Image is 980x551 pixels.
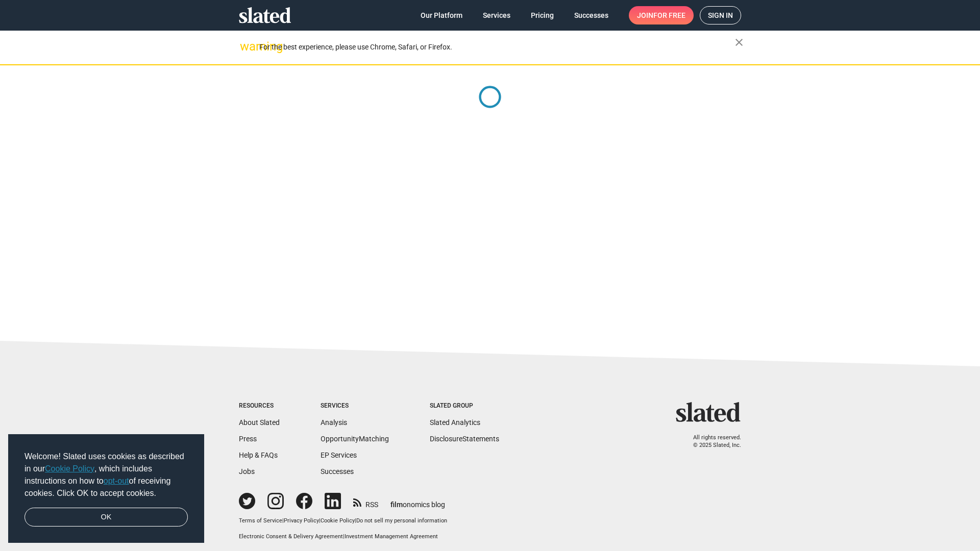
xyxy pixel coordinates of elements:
[430,418,480,427] a: Slated Analytics
[708,7,733,24] span: Sign in
[282,517,284,524] span: |
[321,451,357,459] a: EP Services
[353,494,378,510] a: RSS
[566,6,617,24] a: Successes
[356,517,447,525] button: Do not sell my personal information
[475,6,519,24] a: Services
[321,467,354,475] a: Successes
[319,517,321,524] span: |
[321,435,389,443] a: OpportunityMatching
[239,435,257,443] a: Press
[284,517,319,524] a: Privacy Policy
[321,418,347,427] a: Analysis
[430,435,499,443] a: DisclosureStatements
[239,418,280,427] a: About Slated
[390,500,403,509] span: film
[24,508,188,527] a: dismiss cookie message
[321,517,355,524] a: Cookie Policy
[8,434,204,543] div: cookieconsent
[239,402,280,410] div: Resources
[574,6,608,24] span: Successes
[240,40,252,53] mat-icon: warning
[523,6,562,24] a: Pricing
[45,464,94,473] a: Cookie Policy
[343,533,345,540] span: |
[483,6,510,24] span: Services
[430,402,499,410] div: Slated Group
[700,6,741,24] a: Sign in
[321,402,389,410] div: Services
[104,477,129,485] a: opt-out
[355,517,356,524] span: |
[239,517,282,524] a: Terms of Service
[733,36,745,48] mat-icon: close
[390,492,445,510] a: filmonomics blog
[24,450,188,499] span: Welcome! Slated uses cookies as described in our , which includes instructions on how to of recei...
[412,6,471,24] a: Our Platform
[653,6,685,24] span: for free
[421,6,462,24] span: Our Platform
[637,6,685,24] span: Join
[239,533,343,540] a: Electronic Consent & Delivery Agreement
[629,6,694,24] a: Joinfor free
[259,40,735,54] div: For the best experience, please use Chrome, Safari, or Firefox.
[682,434,741,449] p: All rights reserved. © 2025 Slated, Inc.
[239,467,255,475] a: Jobs
[239,451,278,459] a: Help & FAQs
[345,533,438,540] a: Investment Management Agreement
[531,6,554,24] span: Pricing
